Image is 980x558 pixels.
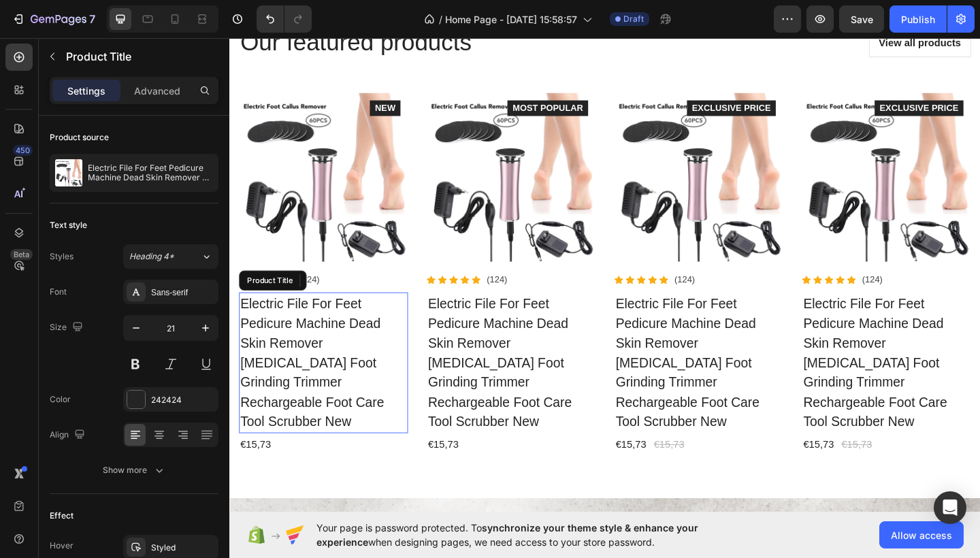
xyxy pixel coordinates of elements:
[50,393,71,406] div: Color
[50,458,218,482] button: Show more
[839,5,884,33] button: Save
[13,145,33,156] div: 450
[503,71,589,86] div: EXCLUSIVE PRICE
[688,258,710,272] p: (124)
[257,5,312,33] div: Undo/Redo
[889,5,947,33] button: Publish
[316,521,751,549] span: Your page is password protected. To when designing pages, we need access to your store password.
[702,70,798,87] a: EXCLUSIVE PRICE
[280,258,302,272] p: (124)
[308,71,385,86] div: MOST POPULAR
[214,279,398,432] a: Electric File For Feet Pedicure Machine Dead Skin Remover [MEDICAL_DATA] Foot Grinding Trimmer Re...
[419,279,602,432] a: Electric File For Feet Pedicure Machine Dead Skin Remover [MEDICAL_DATA] Foot Grinding Trimmer Re...
[50,286,67,298] div: Font
[419,435,455,454] div: €15,73
[123,244,218,269] button: Heading 4*
[10,279,194,432] a: Electric File For Feet Pedicure Machine Dead Skin Remover [MEDICAL_DATA] Foot Grinding Trimmer Re...
[460,435,496,454] div: €15,73
[214,435,398,454] div: €15,73
[55,159,82,186] img: product feature img
[152,70,186,87] a: NEW
[89,11,95,27] p: 7
[50,540,73,552] div: Hover
[16,260,71,272] div: Product Title
[50,426,88,444] div: Align
[623,13,644,25] span: Draft
[623,435,659,454] div: €15,73
[76,258,98,272] p: (124)
[50,131,109,144] div: Product source
[229,36,980,513] iframe: Design area
[151,542,215,554] div: Styled
[439,12,442,27] span: /
[623,279,806,432] a: Electric File For Feet Pedicure Machine Dead Skin Remover [MEDICAL_DATA] Foot Grinding Trimmer Re...
[50,510,73,522] div: Effect
[151,286,215,299] div: Sans-serif
[707,71,793,86] div: EXCLUSIVE PRICE
[664,435,700,454] div: €15,73
[891,528,952,542] span: Allow access
[302,70,390,87] a: MOST POPULAR
[934,491,966,524] div: Open Intercom Messenger
[103,463,166,477] div: Show more
[50,250,73,263] div: Styles
[484,258,506,272] p: (124)
[5,5,101,33] button: 7
[445,12,577,27] span: Home Page - [DATE] 15:58:57
[879,521,964,548] button: Allow access
[67,84,105,98] p: Settings
[901,12,935,27] div: Publish
[88,163,213,182] p: Electric File For Feet Pedicure Machine Dead Skin Remover [MEDICAL_DATA] Foot Grinding Trimmer Re...
[134,84,180,98] p: Advanced
[158,71,180,86] div: NEW
[497,70,594,87] a: EXCLUSIVE PRICE
[66,48,213,65] p: Product Title
[151,394,215,406] div: 242424
[851,14,873,25] span: Save
[50,219,87,231] div: Text style
[129,250,174,263] span: Heading 4*
[10,249,33,260] div: Beta
[316,522,698,548] span: synchronize your theme style & enhance your experience
[50,318,86,337] div: Size
[10,435,194,454] div: €15,73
